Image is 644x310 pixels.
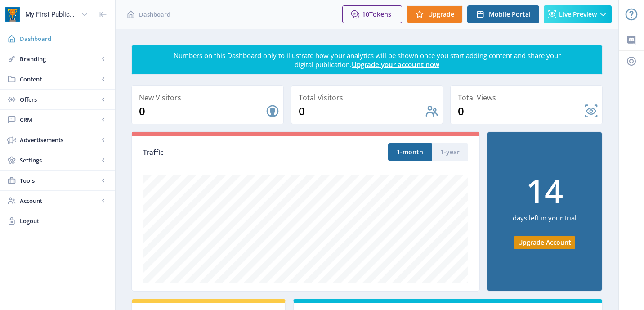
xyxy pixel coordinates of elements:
span: Content [20,75,99,84]
span: Offers [20,95,99,104]
button: 10Tokens [342,5,402,23]
span: Tokens [369,10,391,18]
div: Numbers on this Dashboard only to illustrate how your analytics will be shown once you start addi... [173,51,561,69]
button: Mobile Portal [467,5,539,23]
span: Settings [20,156,99,165]
div: 0 [458,104,584,118]
div: 0 [299,104,425,118]
div: days left in your trial [513,207,577,236]
button: Upgrade [407,5,463,23]
button: Live Preview [544,5,612,23]
span: Logout [20,216,108,225]
span: Live Preview [559,11,597,18]
div: Total Visitors [299,91,439,104]
div: My First Publication [25,4,77,24]
div: Traffic [143,147,305,157]
span: Dashboard [139,10,170,19]
span: Advertisements [20,135,99,144]
button: 1-month [388,143,432,161]
span: Account [20,196,99,205]
div: 14 [526,174,563,207]
span: CRM [20,115,99,124]
button: 1-year [432,143,468,161]
span: Branding [20,54,99,63]
div: New Visitors [139,91,280,104]
div: 0 [139,104,265,118]
span: Tools [20,176,99,185]
div: Total Views [458,91,599,104]
span: Mobile Portal [489,11,531,18]
button: Upgrade Account [514,236,575,249]
span: Dashboard [20,34,108,43]
img: app-icon.png [5,7,20,22]
a: Upgrade your account now [352,60,439,69]
span: Upgrade [428,11,454,18]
